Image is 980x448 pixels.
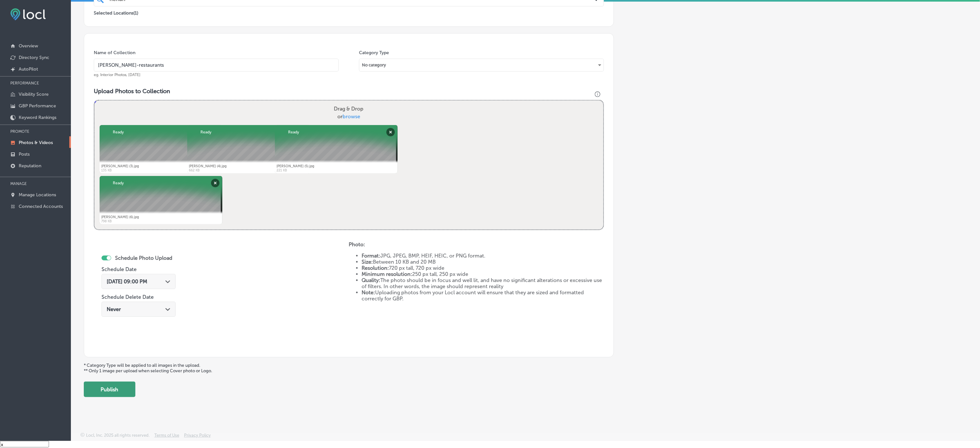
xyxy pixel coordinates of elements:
[19,204,63,209] p: Connected Accounts
[362,265,604,271] li: 720 px tall, 720 px wide
[107,306,121,312] span: Never
[107,278,147,285] span: [DATE] 09:00 PM
[331,102,366,123] label: Drag & Drop or
[362,265,389,271] strong: Resolution:
[362,289,604,302] li: Uploading photos from your Locl account will ensure that they are sized and formatted correctly f...
[362,259,373,265] strong: Size:
[362,271,412,277] strong: Minimum resolution:
[362,253,604,259] li: JPG, JPEG, BMP, HEIF, HEIC, or PNG format.
[359,60,604,70] div: No category
[362,277,380,283] strong: Quality:
[154,433,179,441] a: Terms of Use
[19,55,49,60] p: Directory Sync
[19,192,56,198] p: Manage Locations
[349,241,365,248] strong: Photo:
[19,92,49,97] p: Visibility Score
[102,266,137,272] label: Schedule Date
[184,433,211,441] a: Privacy Policy
[362,289,375,296] strong: Note:
[19,43,38,49] p: Overview
[10,8,46,20] img: fda3e92497d09a02dc62c9cd864e3231.png
[362,271,604,277] li: 250 px tall, 250 px wide
[94,50,135,55] label: Name of Collection
[115,255,172,261] label: Schedule Photo Upload
[19,163,41,169] p: Reputation
[362,253,380,259] strong: Format:
[84,382,135,397] button: Publish
[19,115,56,120] p: Keyword Rankings
[94,59,339,72] input: Title
[362,259,604,265] li: Between 10 KB and 20 MB
[94,8,138,16] p: Selected Locations ( 1 )
[343,113,360,120] span: browse
[19,66,38,72] p: AutoPilot
[94,88,604,95] h3: Upload Photos to Collection
[94,73,141,77] span: eg. Interior Photos, [DATE]
[84,363,967,374] p: * Category Type will be applied to all images in the upload. ** Only 1 image per upload when sele...
[362,277,604,289] li: The photo should be in focus and well lit, and have no significant alterations or excessive use o...
[19,151,30,157] p: Posts
[19,140,53,145] p: Photos & Videos
[86,433,150,438] p: Locl, Inc. 2025 all rights reserved.
[19,103,56,109] p: GBP Performance
[359,50,389,55] label: Category Type
[102,294,154,300] label: Schedule Delete Date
